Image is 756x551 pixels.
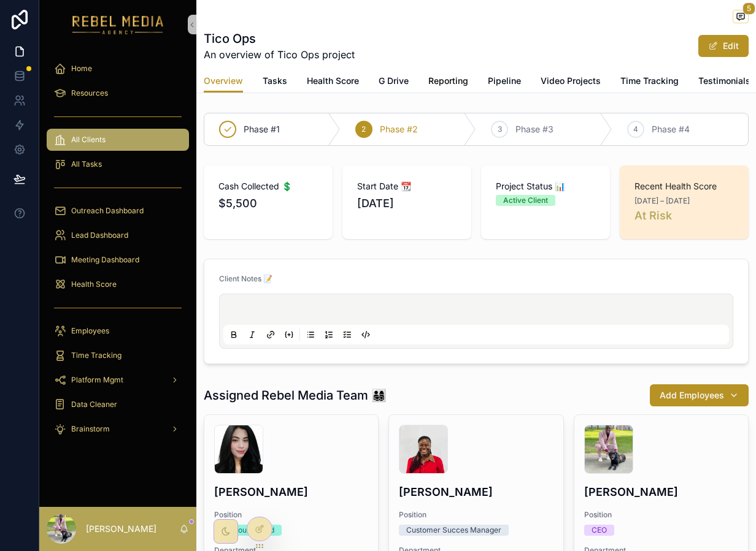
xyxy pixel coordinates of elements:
h4: [PERSON_NAME] [214,484,368,500]
span: Tasks [263,75,287,87]
div: Customer Succes Manager [406,525,501,536]
span: Overview [204,75,243,87]
a: Data Cleaner [47,393,189,416]
span: Client Notes 📝 [219,274,272,283]
button: 5 [733,10,749,25]
span: Resources [71,88,108,98]
a: All Tasks [47,153,189,175]
a: Time Tracking [47,344,189,367]
span: All Clients [71,135,106,145]
span: G Drive [379,75,409,87]
a: Testimonials [698,70,750,94]
span: 4 [633,124,638,134]
span: Time Tracking [620,75,679,87]
span: Phase #1 [244,123,280,135]
a: Health Score [307,70,359,94]
h4: [PERSON_NAME] [584,484,738,500]
a: Overview [204,70,243,93]
button: Add Employees [650,384,749,406]
span: Health Score [71,279,117,289]
span: $5,500 [218,195,318,212]
a: Tasks [263,70,287,94]
span: Project Status 📊 [496,180,595,192]
span: All Tasks [71,159,102,169]
a: Lead Dashboard [47,224,189,246]
span: 2 [361,124,366,134]
a: Reporting [428,70,468,94]
span: Employees [71,326,109,336]
a: Health Score [47,273,189,295]
span: Health Score [307,75,359,87]
a: Resources [47,82,189,104]
span: 3 [498,124,502,134]
span: Position [584,510,738,520]
a: Outreach Dashboard [47,200,189,222]
button: Edit [698,35,749,57]
a: Platform Mgmt [47,369,189,391]
h1: Tico Ops [204,30,355,47]
span: Cash Collected 💲 [218,180,318,192]
span: [DATE] – [DATE] [634,196,690,206]
span: Data Cleaner [71,400,117,409]
a: Video Projects [541,70,601,94]
span: Phase #3 [515,123,553,135]
span: Outreach Dashboard [71,206,144,216]
div: Active Client [503,195,548,206]
span: Platform Mgmt [71,375,123,385]
span: Start Date 📆 [357,180,457,192]
div: scrollable content [39,49,196,456]
span: Time Tracking [71,351,121,360]
img: App logo [72,15,164,34]
h4: [PERSON_NAME] [399,484,553,500]
a: All Clients [47,129,189,151]
span: Reporting [428,75,468,87]
span: Add Employees [660,389,724,401]
span: Testimonials [698,75,750,87]
span: Meeting Dashboard [71,255,139,265]
span: Lead Dashboard [71,230,128,240]
a: Time Tracking [620,70,679,94]
h1: Assigned Rebel Media Team 👨‍👩‍👧‍👦 [204,387,387,404]
a: Pipeline [488,70,521,94]
span: Position [214,510,368,520]
a: Meeting Dashboard [47,249,189,271]
p: [PERSON_NAME] [86,523,156,535]
span: An overview of Tico Ops project [204,47,355,62]
span: Home [71,64,92,74]
span: Recent Health Score [634,180,734,192]
a: Home [47,58,189,80]
span: Phase #2 [380,123,418,135]
a: At Risk [634,207,672,224]
a: G Drive [379,70,409,94]
div: CEO [592,525,607,536]
span: Position [399,510,553,520]
span: [DATE] [357,195,457,212]
a: Brainstorm [47,418,189,440]
a: Employees [47,320,189,342]
span: Pipeline [488,75,521,87]
span: Phase #4 [652,123,690,135]
span: Brainstorm [71,424,110,434]
span: 5 [742,2,755,15]
span: Video Projects [541,75,601,87]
